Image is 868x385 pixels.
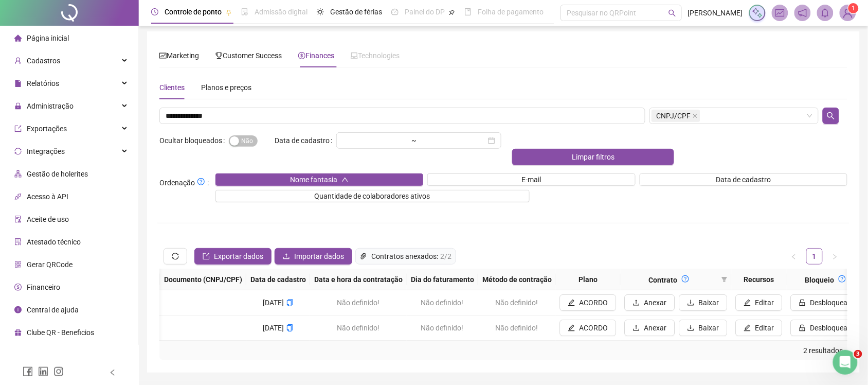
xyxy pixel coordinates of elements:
button: Limpar filtros [512,149,675,165]
div: Planos e preços [201,82,251,93]
button: ACORDO [560,294,617,311]
span: Nome fantasia [290,174,337,185]
span: edit [744,324,751,331]
span: Atestado técnico [27,238,81,246]
span: ACORDO [580,297,608,308]
span: facebook [23,366,33,377]
span: upload [633,324,640,331]
span: paper-clip [360,251,367,262]
span: Controle de ponto [165,8,222,16]
span: Editar [755,322,774,334]
button: Exportar dados [194,248,272,265]
th: Recursos [732,269,787,290]
span: Não definido! [421,299,464,307]
span: upload [633,299,640,306]
span: Importar dados [294,251,344,262]
button: Editar [736,294,783,311]
span: Exportações [27,125,67,133]
span: download [688,299,695,306]
span: question-circle [839,275,846,283]
button: copiar [286,322,294,334]
span: [DATE] [263,299,294,307]
span: download [688,324,695,331]
span: Limpar filtros [572,151,614,163]
button: sync [164,248,187,265]
span: lock [14,102,22,110]
span: copy [286,324,294,331]
span: Anexar [644,322,667,334]
span: search [668,9,676,17]
span: trophy [215,52,223,59]
span: qrcode [14,261,22,268]
th: Plano [556,269,621,290]
span: Desbloqueado [810,322,856,334]
span: sync [172,253,179,260]
img: 88646 [840,5,856,21]
span: home [14,34,22,42]
span: Contratos anexados: [371,251,438,262]
li: Próxima página [827,248,843,265]
span: ACORDO [580,322,608,334]
button: Anexar [625,294,675,311]
span: edit [568,324,575,331]
span: laptop [351,52,358,59]
span: Painel do DP [405,8,445,16]
span: Central de ajuda [27,306,79,314]
span: E-mail [521,174,541,185]
span: Baixar [699,322,719,334]
button: unlockDesbloqueado [791,294,864,311]
span: fund [775,8,785,17]
span: Quantidade de colaboradores ativos [315,190,430,202]
span: Technologies [351,51,400,60]
div: Clientes [159,82,185,93]
th: Documento (CNPJ/CPF) [160,269,246,290]
span: dashboard [391,8,399,15]
iframe: Intercom live chat [833,350,858,375]
button: question-circle [835,273,850,285]
span: Editar [755,297,774,308]
span: solution [14,238,22,246]
span: Clube QR - Beneficios [27,328,94,337]
button: Editar [736,320,783,336]
span: apartment [14,170,22,178]
span: Gerar QRCode [27,260,73,269]
span: Página inicial [27,34,69,42]
span: dollar [298,52,305,59]
li: 1 [806,248,823,265]
span: unlock [799,299,806,306]
span: 3 [854,350,862,358]
span: CNPJ/CPF [652,110,700,122]
th: Método de contração [478,269,556,290]
span: unlock [799,324,806,331]
span: Ordenação : [159,176,209,188]
li: Página anterior [786,248,802,265]
button: Baixar [679,320,728,336]
span: Baixar [699,297,719,308]
span: linkedin [38,366,48,377]
span: Administração [27,102,74,110]
span: Integrações [27,147,65,155]
span: left [109,369,116,376]
div: Bloqueio [791,273,864,286]
span: Marketing [159,51,199,60]
span: api [14,193,22,200]
span: Exportar dados [214,251,263,262]
button: Nome fantasiaup [215,173,423,186]
span: pushpin [449,9,455,15]
label: Data de cadastro [275,132,336,149]
span: notification [798,8,807,17]
span: sun [317,8,324,15]
span: book [464,8,472,15]
span: Admissão digital [255,8,308,16]
span: edit [744,299,751,306]
span: Não definido! [496,324,538,332]
th: Data e hora da contratação [310,269,407,290]
button: E-mail [427,173,635,186]
button: question-circle [678,273,693,285]
span: filter [719,271,730,288]
span: dollar [14,284,22,291]
span: gift [14,329,22,336]
span: left [791,254,797,260]
sup: Atualize o seu contato no menu Meus Dados [848,3,859,13]
span: up [341,176,349,183]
